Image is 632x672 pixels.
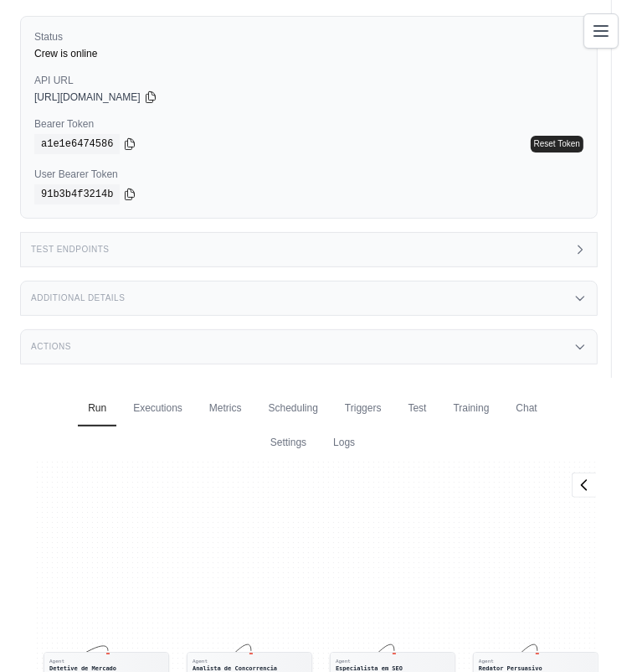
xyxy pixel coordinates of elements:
[531,136,583,152] a: Reset Token
[34,134,120,154] code: a1e1e6474586
[31,245,110,255] h3: Test Endpoints
[49,658,116,664] div: Agent
[31,293,125,303] h3: Additional Details
[34,168,583,181] label: User Bearer Token
[34,30,583,44] label: Status
[34,117,583,131] label: Bearer Token
[548,592,632,672] div: Widget de chat
[193,658,277,664] div: Agent
[335,391,392,426] a: Triggers
[199,391,252,426] a: Metrics
[479,658,542,664] div: Agent
[444,391,500,426] a: Training
[34,90,141,104] span: [URL][DOMAIN_NAME]
[34,184,120,204] code: 91b3b4f3214b
[260,426,316,461] a: Settings
[323,426,365,461] a: Logs
[583,13,619,49] button: Toggle navigation
[34,74,583,87] label: API URL
[398,391,437,426] a: Test
[548,592,632,672] iframe: Chat Widget
[78,391,116,426] a: Run
[123,391,193,426] a: Executions
[34,47,583,60] div: Crew is online
[31,342,71,352] h3: Actions
[336,658,403,664] div: Agent
[506,391,547,426] a: Chat
[259,391,328,426] a: Scheduling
